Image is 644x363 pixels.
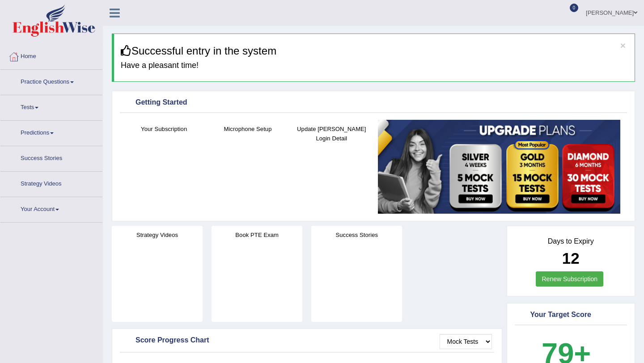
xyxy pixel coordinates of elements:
b: 12 [562,249,580,267]
span: 0 [570,4,579,12]
img: small5.jpg [378,120,620,214]
h4: Your Subscription [127,124,201,134]
h4: Book PTE Exam [212,230,302,240]
h4: Strategy Videos [112,230,203,240]
a: Renew Subscription [536,271,603,287]
h4: Success Stories [311,230,402,240]
a: Home [0,44,102,67]
button: × [620,41,626,50]
div: Your Target Score [517,308,625,322]
h4: Days to Expiry [517,237,625,245]
div: Getting Started [122,96,625,110]
a: Strategy Videos [0,172,102,194]
a: Practice Questions [0,70,102,92]
h4: Update [PERSON_NAME] Login Detail [294,124,369,143]
a: Your Account [0,197,102,219]
h3: Successful entry in the system [121,45,628,57]
a: Tests [0,95,102,118]
div: Score Progress Chart [122,334,492,347]
a: Predictions [0,121,102,143]
a: Success Stories [0,146,102,169]
h4: Have a pleasant time! [121,61,628,70]
h4: Microphone Setup [210,124,285,134]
